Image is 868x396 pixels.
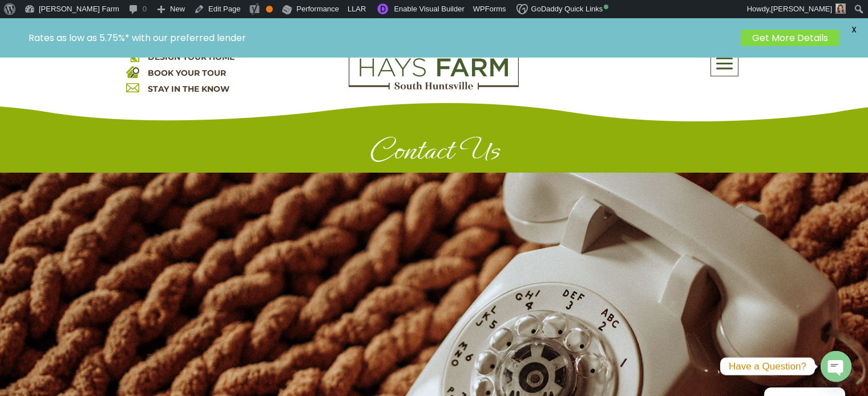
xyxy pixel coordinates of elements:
span: X [845,21,862,38]
span: [PERSON_NAME] [771,5,832,13]
h1: Contact Us [126,133,742,173]
a: Get More Details [741,30,839,46]
a: STAY IN THE KNOW [148,84,229,94]
img: book your home tour [126,65,139,78]
p: Rates as low as 5.75%* with our preferred lender [29,32,735,43]
img: Logo [349,49,519,90]
a: BOOK YOUR TOUR [148,68,226,78]
a: hays farm homes huntsville development [349,82,519,92]
div: OK [266,6,273,13]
